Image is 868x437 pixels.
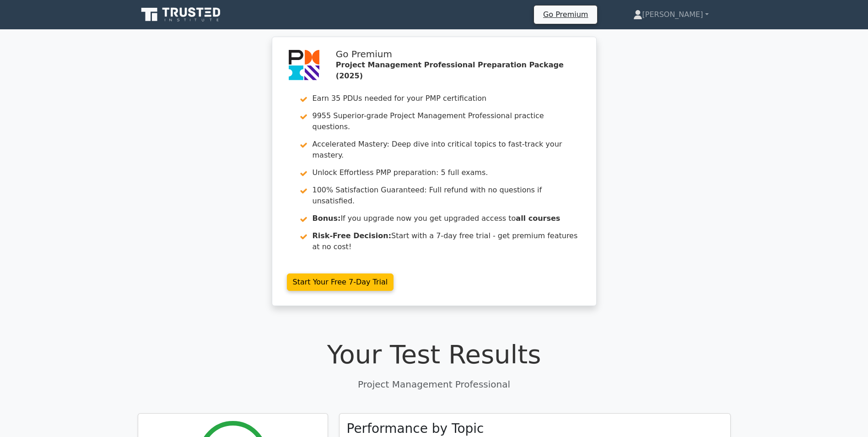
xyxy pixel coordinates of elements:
a: [PERSON_NAME] [611,5,731,24]
a: Start Your Free 7-Day Trial [287,273,394,291]
h1: Your Test Results [138,339,731,370]
a: Go Premium [538,8,593,21]
p: Project Management Professional [138,377,731,391]
h3: Performance by Topic [347,421,484,437]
